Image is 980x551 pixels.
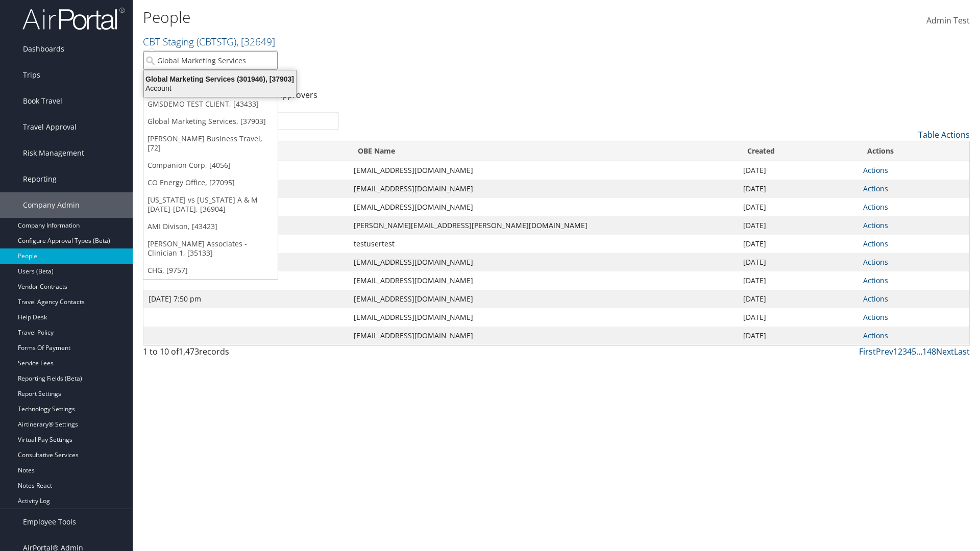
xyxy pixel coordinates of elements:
span: Travel Approval [23,114,77,140]
th: Created: activate to sort column ascending [738,141,858,161]
a: Table Actions [918,129,970,140]
td: [EMAIL_ADDRESS][DOMAIN_NAME] [349,271,738,290]
span: Company Admin [23,192,80,218]
td: [DATE] [738,253,858,271]
a: Approvers [277,89,317,101]
td: [DATE] [738,327,858,345]
td: [DATE] [738,271,858,290]
div: Global Marketing Services (301946), [37903] [138,74,302,84]
a: [PERSON_NAME] Business Travel, [72] [143,130,278,157]
a: Prev [876,346,893,357]
a: CO Energy Office, [27095] [143,174,278,191]
input: Search Accounts [143,51,278,70]
td: [EMAIL_ADDRESS][DOMAIN_NAME] [349,327,738,345]
img: airportal-logo.png [22,7,125,31]
span: Trips [23,62,40,88]
a: Actions [863,257,888,267]
a: 5 [912,346,916,357]
td: [DATE] [738,161,858,180]
td: [DATE] [738,235,858,253]
th: OBE Name: activate to sort column ascending [349,141,738,161]
td: [DATE] [738,198,858,216]
td: testusertest [349,235,738,253]
td: [EMAIL_ADDRESS][DOMAIN_NAME] [349,308,738,327]
a: Actions [863,184,888,193]
a: 148 [922,346,936,357]
span: Employee Tools [23,509,76,535]
a: Actions [863,294,888,304]
a: Actions [863,165,888,175]
a: Next [936,346,954,357]
a: CBT Staging [143,35,275,48]
td: [DATE] [738,290,858,308]
a: GMSDEMO TEST CLIENT, [43433] [143,95,278,113]
a: Actions [863,275,888,285]
h1: People [143,7,694,28]
td: [EMAIL_ADDRESS][DOMAIN_NAME] [349,180,738,198]
td: [DATE] 7:50 pm [143,290,349,308]
td: [DATE] [738,180,858,198]
th: Actions [858,141,969,161]
td: [EMAIL_ADDRESS][DOMAIN_NAME] [349,161,738,180]
div: Account [138,84,302,93]
a: 4 [907,346,912,357]
a: Admin Test [926,5,970,37]
td: [EMAIL_ADDRESS][DOMAIN_NAME] [349,253,738,271]
a: 3 [902,346,907,357]
a: Actions [863,312,888,322]
td: [EMAIL_ADDRESS][DOMAIN_NAME] [349,290,738,308]
a: Actions [863,331,888,340]
td: [DATE] [738,308,858,327]
td: [EMAIL_ADDRESS][DOMAIN_NAME] [349,198,738,216]
a: 2 [898,346,902,357]
a: AMI Divison, [43423] [143,218,278,235]
div: 1 to 10 of records [143,345,338,363]
a: [US_STATE] vs [US_STATE] A & M [DATE]-[DATE], [36904] [143,191,278,218]
span: , [ 32649 ] [236,35,275,48]
span: Reporting [23,166,57,192]
span: Dashboards [23,36,64,62]
td: [PERSON_NAME][EMAIL_ADDRESS][PERSON_NAME][DOMAIN_NAME] [349,216,738,235]
a: CHG, [9757] [143,262,278,279]
span: … [916,346,922,357]
a: [PERSON_NAME] Associates - Clinician 1, [35133] [143,235,278,262]
a: Actions [863,202,888,212]
a: Actions [863,220,888,230]
a: First [859,346,876,357]
span: Book Travel [23,88,62,114]
a: Global Marketing Services, [37903] [143,113,278,130]
a: Companion Corp, [4056] [143,157,278,174]
span: ( CBTSTG ) [197,35,236,48]
span: 1,473 [179,346,199,357]
span: Admin Test [926,15,970,26]
a: 1 [893,346,898,357]
span: Risk Management [23,140,84,166]
a: Last [954,346,970,357]
a: Actions [863,239,888,248]
td: [DATE] [738,216,858,235]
